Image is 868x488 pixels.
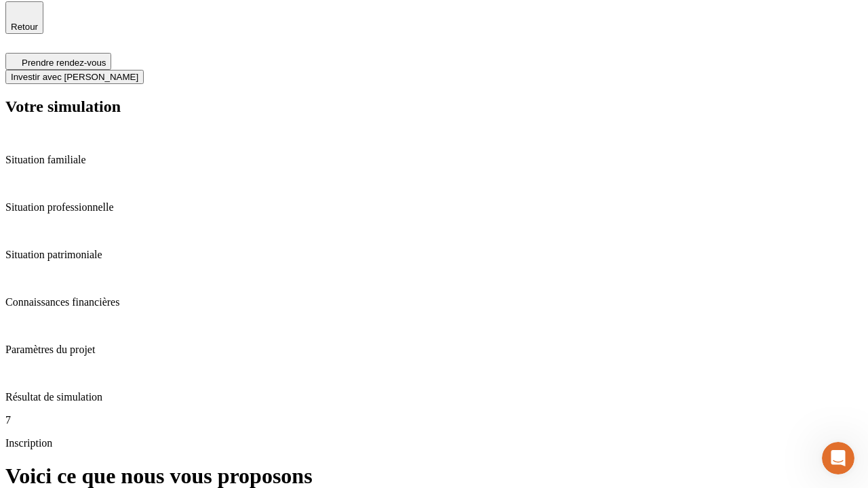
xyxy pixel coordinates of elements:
p: Connaissances financières [5,296,863,308]
p: 7 [5,414,863,426]
button: Investir avec [PERSON_NAME] [5,70,144,84]
p: Situation patrimoniale [5,249,863,261]
span: Prendre rendez-vous [22,58,106,68]
h2: Votre simulation [5,98,863,116]
p: Paramètres du projet [5,344,863,356]
p: Inscription [5,437,863,449]
iframe: Intercom live chat [822,442,854,474]
p: Résultat de simulation [5,391,863,403]
button: Retour [5,1,43,34]
span: Investir avec [PERSON_NAME] [11,72,138,82]
button: Prendre rendez-vous [5,53,111,70]
span: Retour [11,22,38,32]
p: Situation familiale [5,154,863,166]
p: Situation professionnelle [5,201,863,213]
